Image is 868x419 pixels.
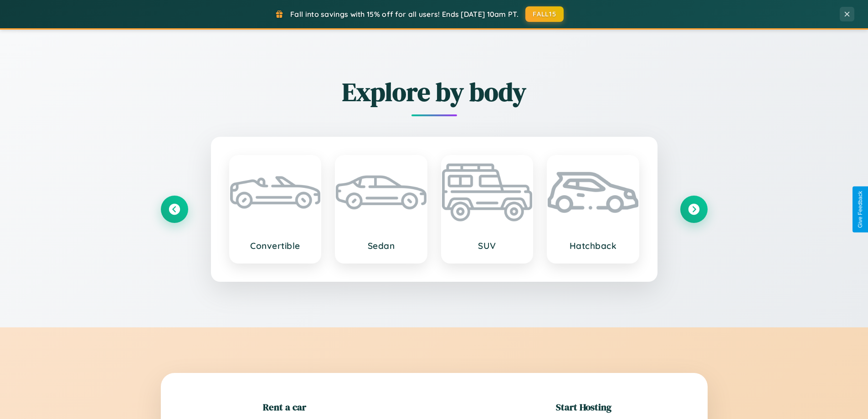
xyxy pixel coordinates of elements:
[263,400,306,414] h2: Rent a car
[161,74,708,109] h2: Explore by body
[451,240,524,251] h3: SUV
[345,240,417,251] h3: Sedan
[857,191,863,228] div: Give Feedback
[239,240,312,251] h3: Convertible
[525,6,564,22] button: FALL15
[556,400,611,414] h2: Start Hosting
[557,240,629,251] h3: Hatchback
[290,10,519,19] span: Fall into savings with 15% off for all users! Ends [DATE] 10am PT.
